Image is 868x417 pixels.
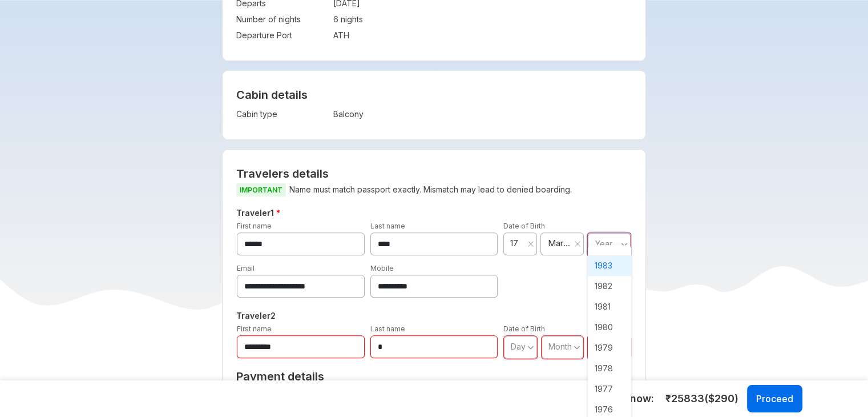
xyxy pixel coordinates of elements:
button: Proceed [747,385,802,412]
label: Date of Birth [503,222,545,230]
span: Day [511,342,526,351]
td: : [328,106,333,122]
span: 1980 [588,317,631,338]
span: 1978 [588,358,631,379]
span: 1982 [588,276,631,296]
label: First name [237,222,272,230]
td: 6 nights [333,11,632,27]
svg: close [527,240,534,247]
span: 1977 [588,379,631,399]
span: IMPORTANT [236,183,286,197]
label: Mobile [370,264,394,272]
button: Clear [527,238,534,250]
td: : [328,27,333,43]
td: Number of nights [236,11,328,27]
span: Year [595,239,612,248]
h2: Travelers details [236,167,632,181]
label: Email [237,264,255,272]
span: March [547,238,570,249]
svg: angle down [527,342,534,353]
h5: Traveler 1 [234,206,634,220]
span: 1983 [588,255,631,276]
h5: Traveler 2 [234,309,634,323]
span: 17 [510,238,524,249]
span: 1979 [588,338,631,358]
h2: Payment details [236,370,460,383]
td: Departure Port [236,27,328,43]
svg: close [574,240,581,247]
p: Name must match passport exactly. Mismatch may lead to denied boarding. [236,183,632,197]
h4: Cabin details [236,88,632,102]
td: ATH [333,27,632,43]
span: 1981 [588,296,631,317]
td: Balcony [333,106,543,122]
label: First name [237,324,272,333]
span: ₹ 25833 ($ 290 ) [665,391,738,406]
button: Clear [574,238,581,250]
td: Cabin type [236,106,328,122]
td: : [328,11,333,27]
svg: angle down [574,342,580,353]
label: Last name [370,222,405,230]
span: Month [548,342,572,351]
svg: angle down [621,239,628,250]
label: Date of Birth [503,324,545,333]
label: Last name [370,324,405,333]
